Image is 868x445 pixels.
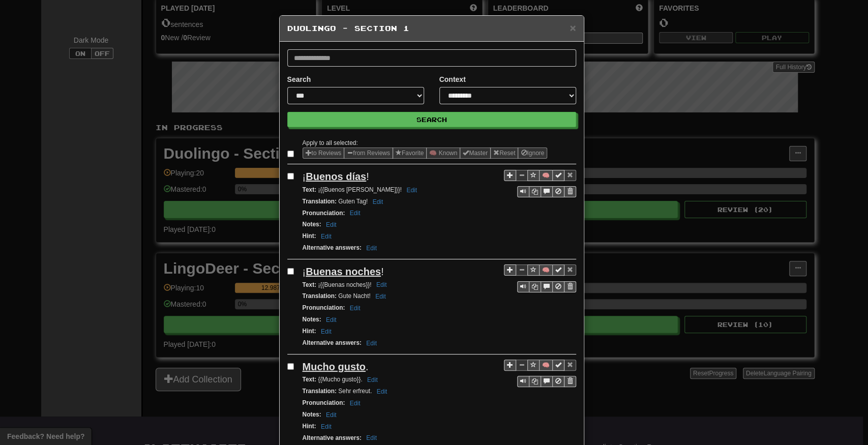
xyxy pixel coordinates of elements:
[364,374,381,385] button: Edit
[303,281,317,288] strong: Text :
[303,304,345,311] strong: Pronunciation :
[372,291,389,302] button: Edit
[303,361,369,372] span: .
[303,198,337,205] strong: Translation :
[303,339,362,346] strong: Alternative answers :
[504,360,576,388] div: Sentence controls
[306,266,381,277] u: Buenas noches
[323,219,340,230] button: Edit
[303,266,384,277] span: ¡ !
[303,198,386,205] small: Guten Tag!
[518,147,547,159] button: Ignore
[303,292,337,300] strong: Translation :
[539,360,553,371] button: 🧠
[303,186,420,193] small: ¡{{Buenos [PERSON_NAME]}}!
[303,411,321,418] strong: Notes :
[303,147,548,159] div: Sentence options
[347,303,364,314] button: Edit
[570,22,576,34] span: ×
[363,338,380,349] button: Edit
[303,316,321,323] strong: Notes :
[517,281,576,292] div: Sentence controls
[323,314,340,325] button: Edit
[393,147,427,159] button: Favorite
[460,147,491,159] button: Master
[490,147,518,159] button: Reset
[303,361,366,372] u: Mucho gusto
[287,112,576,127] button: Search
[363,243,380,254] button: Edit
[303,244,362,251] strong: Alternative answers :
[374,386,391,397] button: Edit
[504,264,576,292] div: Sentence controls
[287,74,311,84] label: Search
[303,328,316,335] strong: Hint :
[303,376,381,383] small: {{Mucho gusto}}.
[303,221,321,228] strong: Notes :
[303,139,358,146] small: Apply to all selected:
[303,292,389,300] small: Gute Nacht!
[504,169,576,197] div: Sentence controls
[303,147,345,159] button: to Reviews
[303,171,369,182] span: ¡ !
[570,22,576,33] button: Close
[306,171,366,182] u: Buenos días
[303,434,362,441] strong: Alternative answers :
[373,279,390,290] button: Edit
[323,409,340,421] button: Edit
[347,207,364,219] button: Edit
[363,432,380,443] button: Edit
[517,186,576,197] div: Sentence controls
[318,421,335,432] button: Edit
[318,231,335,242] button: Edit
[303,232,316,240] strong: Hint :
[517,376,576,387] div: Sentence controls
[439,74,466,84] label: Context
[303,281,390,288] small: ¡{{Buenas noches}}!
[539,170,553,181] button: 🧠
[344,147,393,159] button: from Reviews
[370,196,386,207] button: Edit
[287,23,576,34] h5: Duolingo - Section 1
[303,388,337,395] strong: Translation :
[303,376,317,383] strong: Text :
[303,388,391,395] small: Sehr erfreut.
[403,185,420,196] button: Edit
[347,398,364,409] button: Edit
[303,423,316,430] strong: Hint :
[303,399,345,406] strong: Pronunciation :
[303,186,317,193] strong: Text :
[303,210,345,217] strong: Pronunciation :
[426,147,460,159] button: 🧠 Known
[318,326,335,337] button: Edit
[539,264,553,276] button: 🧠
